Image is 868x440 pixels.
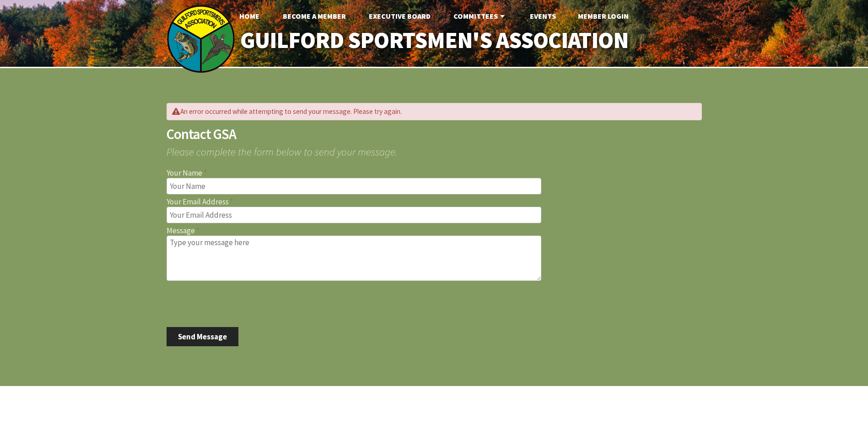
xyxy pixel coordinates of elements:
[167,178,541,194] input: Your Name
[232,7,267,25] a: Home
[167,227,702,235] label: Message
[571,7,636,25] a: Member Login
[523,7,563,25] a: Events
[221,21,647,60] a: Guilford Sportsmen's Association
[167,169,702,177] label: Your Name
[167,127,702,141] h2: Contact GSA
[167,284,306,320] iframe: reCAPTCHA
[361,7,438,25] a: Executive Board
[167,207,541,223] input: Your Email Address
[167,327,239,346] button: Send Message
[446,7,514,25] a: Committees
[275,7,353,25] a: Become A Member
[167,198,702,206] label: Your Email Address
[167,103,702,120] div: An error occurred while attempting to send your message. Please try again.
[167,5,235,73] img: logo_sm.png
[167,141,702,157] span: Please complete the form below to send your message.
